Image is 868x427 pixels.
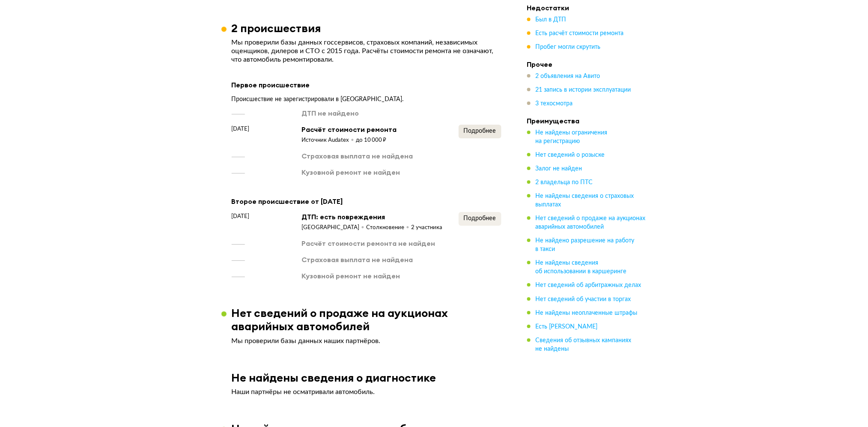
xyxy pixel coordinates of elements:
div: до 10 000 ₽ [356,137,387,144]
div: Источник Audatex [302,137,356,144]
p: Мы проверили базы данных наших партнёров. [232,337,501,345]
h4: Преимущества [527,116,647,125]
span: Есть [PERSON_NAME] [536,323,598,329]
span: Есть расчёт стоимости ремонта [536,30,624,36]
span: Нет сведений о розыске [536,152,605,158]
span: Не найдены сведения об использовании в каршеринге [536,260,627,275]
button: Подробнее [459,125,501,138]
div: ДТП: есть повреждения [302,212,443,221]
span: Подробнее [464,128,496,134]
span: 2 объявления на Авито [536,73,600,79]
h3: 2 происшествия [232,21,321,35]
div: Страховая выплата не найдена [302,255,413,264]
h3: Нет сведений о продаже на аукционах аварийных автомобилей [232,306,512,333]
div: Первое происшествие [232,79,501,90]
span: Не найдены неоплаченные штрафы [536,310,638,316]
div: [GEOGRAPHIC_DATA] [302,224,367,232]
div: Столкновение [367,224,412,232]
span: 21 запись в истории эксплуатации [536,87,631,93]
div: Страховая выплата не найдена [302,151,413,161]
span: 3 техосмотра [536,101,573,107]
span: Пробег могли скрутить [536,44,601,50]
h4: Недостатки [527,3,647,12]
span: Не найдены сведения о страховых выплатах [536,193,634,208]
span: Сведения об отзывных кампаниях не найдены [536,337,632,352]
span: Нет сведений об участии в торгах [536,296,631,302]
h3: Не найдены сведения о диагностике [232,371,436,384]
div: Происшествие не зарегистрировали в [GEOGRAPHIC_DATA]. [232,96,501,103]
div: Кузовной ремонт не найден [302,271,400,281]
span: Не найдено разрешение на работу в такси [536,238,635,252]
div: Второе происшествие от [DATE] [232,196,501,207]
div: Кузовной ремонт не найден [302,167,400,177]
div: ДТП не найдено [302,108,359,118]
div: 2 участника [412,224,443,232]
p: Мы проверили базы данных госсервисов, страховых компаний, независимых оценщиков, дилеров и СТО с ... [232,38,501,64]
span: Был в ДТП [536,17,567,23]
span: [DATE] [232,212,250,221]
span: Подробнее [464,215,496,221]
span: 2 владельца по ПТС [536,179,593,185]
h4: Прочее [527,60,647,69]
span: Не найдены ограничения на регистрацию [536,130,608,144]
button: Подробнее [459,212,501,226]
div: Расчёт стоимости ремонта [302,125,397,134]
span: [DATE] [232,125,250,133]
span: Нет сведений о продаже на аукционах аварийных автомобилей [536,215,646,230]
p: Наши партнёры не осматривали автомобиль. [232,388,501,396]
div: Расчёт стоимости ремонта не найден [302,239,435,248]
span: Залог не найден [536,166,582,172]
span: Нет сведений об арбитражных делах [536,282,641,288]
